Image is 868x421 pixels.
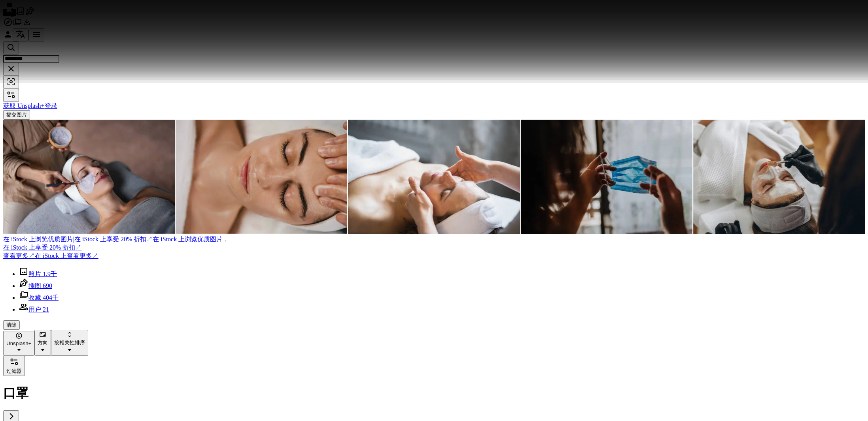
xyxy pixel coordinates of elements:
[22,21,32,28] a: 下载历史记录
[693,120,865,234] img: 美容师在沙龙中为女性顾客制作面膜的特写镜头。皮肤科，美容概念。
[75,244,81,251] font: ↗
[28,252,35,259] font: ↗
[3,110,30,120] button: 提交图片
[6,340,31,346] font: Unsplash+
[19,271,57,277] a: 照片 1.9千
[51,330,88,356] button: 按相关性排序
[73,236,74,242] font: |
[3,63,19,76] button: 清除
[92,252,98,259] font: ↗
[3,102,45,109] a: 获取 Unsplash+
[3,252,98,259] a: 查看更多↗在 iStock 上查看更多↗
[25,10,35,17] a: 插图
[19,282,52,289] a: 插图 690
[6,112,27,118] font: 提交图片
[3,10,16,17] a: 首页 — Unsplash
[28,28,44,41] button: 菜单
[54,340,75,346] font: 按相关性
[3,331,34,356] button: Unsplash+
[28,306,41,313] font: 用户
[3,356,25,376] button: 过滤器
[43,271,57,277] font: 1.9千
[45,102,57,109] a: 登录
[13,21,22,28] a: 收藏
[75,340,85,346] font: 排序
[3,41,19,55] button: 搜索 Unsplash
[153,236,229,242] font: 在 iStock 上浏览优质图片，
[19,294,59,301] a: 收藏 404千
[13,28,28,41] button: 语言
[3,21,13,28] a: 探索
[28,271,41,277] font: 照片
[146,236,153,242] font: ↗
[3,89,19,102] button: 过滤器
[43,294,59,301] font: 404千
[3,76,19,89] button: 视觉搜索
[43,306,49,313] font: 21
[3,320,20,330] button: 清除
[3,386,28,400] font: 口罩
[35,252,92,259] font: 在 iStock 上查看更多
[3,41,865,89] form: 在全站范围内查找视觉效果
[6,368,22,374] font: 过滤器
[19,306,49,313] a: 用户 21
[3,236,73,242] font: 在 iStock 上浏览优质图片
[28,294,41,301] font: 收藏
[6,322,17,328] font: 清除
[3,120,175,234] img: 美丽的女人在水疗中心享受面部护理
[34,330,51,356] button: 方向
[3,252,28,259] font: 查看更多
[16,10,25,17] a: 照片
[521,120,692,234] img: 一名妇女戴着 COVID-19 抗冠状病毒口罩，以防止感染
[28,282,41,289] font: 插图
[3,34,13,40] a: 登录 / 注册
[74,236,146,242] font: 在 iStock 上享受 20% 折扣
[176,120,347,234] img: 一位美丽的年轻女子在美容院享受面部按摩。面部按摩美容护理。捏和滚动技术。
[43,282,52,289] font: 690
[348,120,520,234] img: 水疗沙龙的面部护理 皮肤护理和按摩 美容师在工作
[38,340,48,346] font: 方向
[3,235,865,252] a: 在 iStock 上浏览优质图片|在 iStock 上享受 20% 折扣↗在 iStock 上浏览优质图片，在 iStock 上享受 20% 折扣↗
[3,244,75,251] font: 在 iStock 上享受 20% 折扣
